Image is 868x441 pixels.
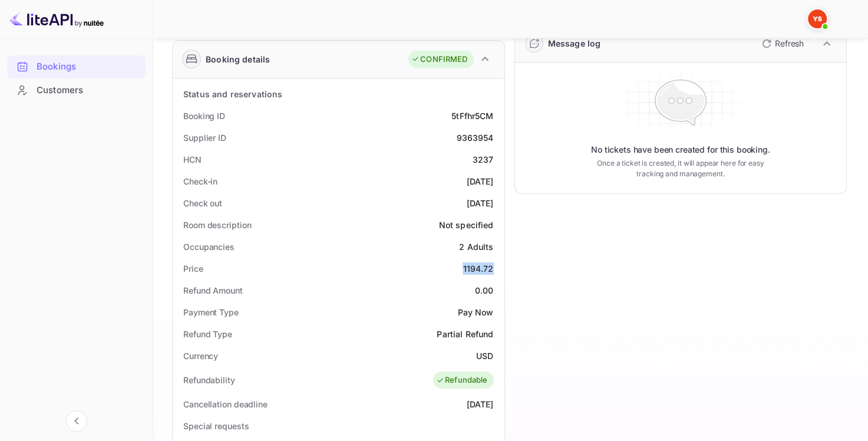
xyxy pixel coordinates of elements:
div: 1194.72 [463,262,493,275]
div: 9363954 [456,131,493,144]
div: Partial Refund [437,328,493,340]
img: Yandex Support [808,9,827,28]
div: Price [183,262,203,275]
div: Bookings [7,55,146,78]
div: Check-in [183,175,217,187]
div: Room description [183,219,251,231]
img: LiteAPI logo [9,9,104,28]
div: Bookings [37,60,140,74]
div: [DATE] [467,197,494,209]
div: Customers [37,84,140,97]
div: 3237 [473,153,494,166]
a: Customers [7,79,146,101]
button: Refresh [755,34,808,53]
p: No tickets have been created for this booking. [591,144,770,156]
div: 2 Adults [459,241,493,253]
div: Customers [7,79,146,102]
div: 0.00 [475,284,494,297]
div: Not specified [439,219,494,231]
div: Occupancies [183,241,235,253]
div: Refundable [436,374,488,386]
div: Cancellation deadline [183,398,268,410]
div: Payment Type [183,306,239,318]
p: Once a ticket is created, it will appear here for easy tracking and management. [592,158,769,179]
button: Collapse navigation [66,410,87,432]
div: 5tFfhr5CM [451,110,493,122]
div: Pay Now [457,306,493,318]
div: Supplier ID [183,131,226,144]
div: [DATE] [467,175,494,187]
div: Refund Type [183,328,232,340]
a: Bookings [7,55,146,77]
div: Refundability [183,374,235,386]
div: Status and reservations [183,88,282,100]
div: Refund Amount [183,284,243,297]
p: Refresh [775,37,804,50]
div: Booking details [206,53,270,65]
div: Special requests [183,420,249,432]
div: HCN [183,153,202,166]
div: USD [476,350,493,362]
div: Currency [183,350,218,362]
div: CONFIRMED [411,54,467,65]
div: Booking ID [183,110,225,122]
div: Check out [183,197,222,209]
div: [DATE] [467,398,494,410]
div: Message log [548,37,601,50]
